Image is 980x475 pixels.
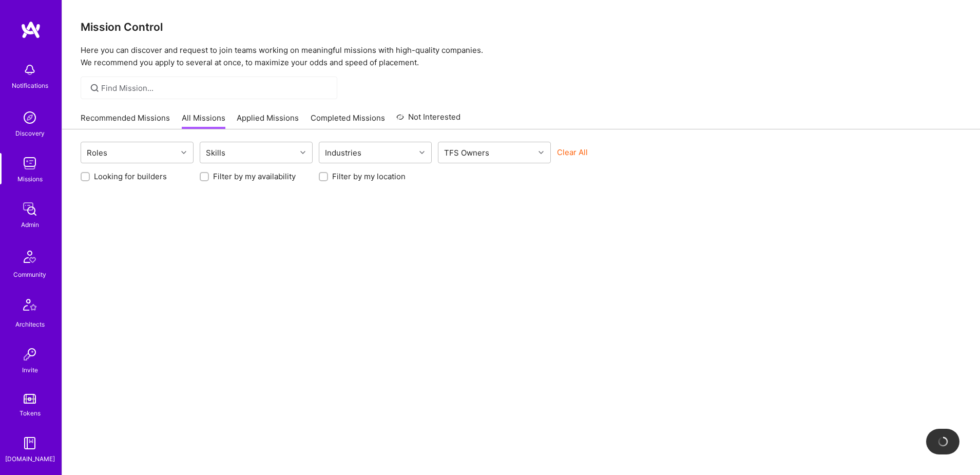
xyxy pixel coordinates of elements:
[300,150,305,155] i: icon Chevron
[332,171,406,182] label: Filter by my location
[441,145,492,160] div: TFS Owners
[94,171,167,182] label: Looking for builders
[81,112,170,129] a: Recommended Missions
[419,150,425,155] i: icon Chevron
[203,145,228,160] div: Skills
[22,365,38,375] div: Invite
[89,82,101,94] i: icon SearchGrey
[20,408,41,419] div: Tokens
[20,153,40,174] img: teamwork
[21,219,39,230] div: Admin
[15,128,45,139] div: Discovery
[20,107,40,128] img: discovery
[81,44,962,69] p: Here you can discover and request to join teams working on meaningful missions with high-quality ...
[20,199,40,219] img: admin teamwork
[21,21,41,39] img: logo
[20,433,40,453] img: guide book
[17,294,42,319] img: Architects
[181,150,186,155] i: icon Chevron
[213,171,296,182] label: Filter by my availability
[557,147,588,158] button: Clear All
[15,319,45,330] div: Architects
[396,111,460,129] a: Not Interested
[311,112,385,129] a: Completed Missions
[5,453,55,464] div: [DOMAIN_NAME]
[539,150,544,155] i: icon Chevron
[237,112,299,129] a: Applied Missions
[17,244,42,269] img: Community
[13,269,46,280] div: Community
[17,174,43,184] div: Missions
[20,344,40,365] img: Invite
[24,394,36,404] img: tokens
[322,145,364,160] div: Industries
[84,145,110,160] div: Roles
[20,60,40,80] img: bell
[182,112,225,129] a: All Missions
[935,434,950,449] img: loading
[81,21,962,33] h3: Mission Control
[101,83,330,93] input: Find Mission...
[12,80,48,91] div: Notifications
